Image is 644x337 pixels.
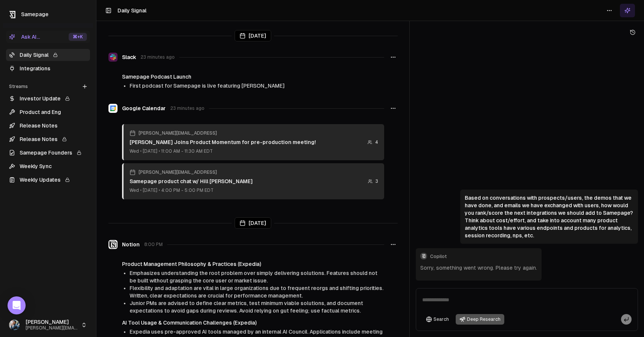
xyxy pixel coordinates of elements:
[375,139,378,145] span: 4
[6,174,90,186] a: Weekly Updates
[6,62,90,74] a: Integrations
[140,54,175,60] span: 23 minutes ago
[122,53,136,61] span: Slack
[235,30,271,41] div: [DATE]
[108,53,118,62] img: Slack
[6,160,90,172] a: Weekly Sync
[26,325,78,331] span: [PERSON_NAME][EMAIL_ADDRESS]
[6,31,90,43] button: Ask AI...⌘+K
[130,178,253,185] div: Samepage product chat w/ Hill [PERSON_NAME]
[21,11,49,17] span: Samepage
[456,314,504,325] button: Deep Research
[6,49,90,61] a: Daily Signal
[6,133,90,145] a: Release Notes
[118,7,147,14] h1: Daily Signal
[69,33,87,41] div: ⌘ +K
[130,83,285,89] span: First podcast for Samepage is live featuring [PERSON_NAME]
[6,80,90,93] div: Streams
[122,260,384,268] h4: Product Management Philosophy & Practices (Expedia)
[235,217,271,229] div: [DATE]
[130,285,383,299] span: Flexibility and adaptation are vital in large organizations due to frequent reorgs and shifting p...
[8,296,26,314] div: Open Intercom Messenger
[26,319,78,326] span: [PERSON_NAME]
[420,264,537,272] p: Sorry, something went wrong. Please try again.
[375,178,378,184] span: 3
[130,270,377,284] span: Emphasizes understanding the root problem over simply delivering solutions. Features should not b...
[130,300,363,314] span: Junior PMs are advised to define clear metrics, test minimum viable solutions, and document expec...
[430,254,537,260] span: Copilot
[6,120,90,132] a: Release Notes
[130,138,316,146] div: [PERSON_NAME] Joins Product Momentum for pre-production meeting!
[130,187,253,193] div: Wed • [DATE] • 4:00 PM - 5:00 PM EDT
[122,105,166,112] span: Google Calendar
[122,241,140,248] span: Notion
[144,241,163,247] span: 8:00 PM
[6,93,90,105] a: Investor Update
[6,106,90,118] a: Product and Eng
[6,316,90,334] button: [PERSON_NAME][PERSON_NAME][EMAIL_ADDRESS]
[6,147,90,159] a: Samepage Founders
[108,104,118,113] img: Google Calendar
[130,148,316,154] div: Wed • [DATE] • 11:00 AM - 11:30 AM EDT
[9,33,40,41] div: Ask AI...
[122,73,384,80] h4: Samepage Podcast Launch
[465,194,633,239] p: Based on conversations with prospects/users, the demos that we have done, and emails we have exch...
[139,169,217,175] span: [PERSON_NAME][EMAIL_ADDRESS]
[139,130,217,136] span: [PERSON_NAME][EMAIL_ADDRESS]
[170,105,204,111] span: 23 minutes ago
[422,314,453,325] button: Search
[9,320,20,330] img: 1695405595226.jpeg
[108,240,118,249] img: Notion
[122,319,384,326] h4: AI Tool Usage & Communication Challenges (Expedia)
